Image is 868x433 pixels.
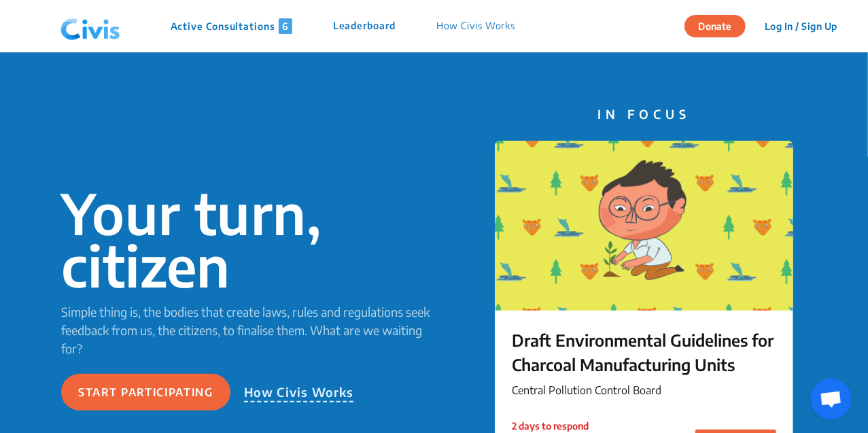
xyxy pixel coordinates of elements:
div: Open chat [811,379,852,419]
p: How Civis Works [244,383,354,402]
p: 2 days to respond [512,419,593,433]
p: How Civis Works [436,18,516,34]
p: Draft Environmental Guidelines for Charcoal Manufacturing Units [512,328,776,377]
p: Your turn, citizen [61,187,434,292]
button: Log In / Sign Up [756,16,846,37]
img: navlogo.png [55,6,126,47]
p: Simple thing is, the bodies that create laws, rules and regulations seek feedback from us, the ci... [61,302,434,358]
span: 6 [279,18,292,34]
button: Donate [684,15,746,37]
button: Start participating [61,374,230,411]
p: Active Consultations [171,18,292,34]
p: IN FOCUS [495,105,793,123]
p: Leaderboard [333,18,396,34]
a: Donate [684,18,756,32]
p: Central Pollution Control Board [512,382,776,398]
